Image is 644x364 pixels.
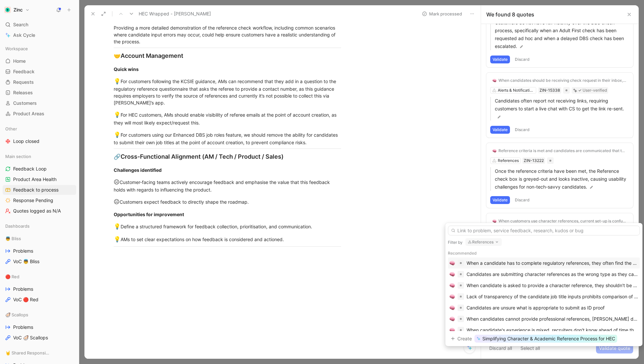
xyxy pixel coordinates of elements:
[449,328,455,333] img: 🧠
[467,270,638,278] div: Candidates are submitting character references as the wrong type as they cannot navigate through ...
[467,259,638,267] div: When a candidate has to complete regulatory references, they often find the experience confusing
[457,335,472,343] span: Create
[482,335,615,343] span: Simplifying Character & Academic Reference Process for HEC
[467,326,638,334] div: When candidate's experience is mixed, recruiters don't know ahead of time the best type of refere...
[467,293,638,301] div: Lack of transparency of the candidate job title inputs prohibits comparison of CV and reference
[449,283,455,288] img: 🧠
[448,239,463,245] div: Filter by
[448,226,640,236] input: Link to problem, service feedback, research, kudos or bug
[449,261,455,266] img: 🧠
[449,305,455,310] img: 🧠
[467,315,638,323] div: When candidates cannot provide professional references, [PERSON_NAME] doesn't support academic re...
[449,316,455,322] img: 🧠
[467,282,638,289] div: When candidate is asked to provide a character reference, they shouldn't be allowed to skip it
[448,249,640,258] div: Recommended
[449,272,455,277] img: 🧠
[449,294,455,299] img: 🧠
[467,304,605,312] div: Candidates are unsure what is appropriate to submit as ID proof
[465,238,502,246] button: References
